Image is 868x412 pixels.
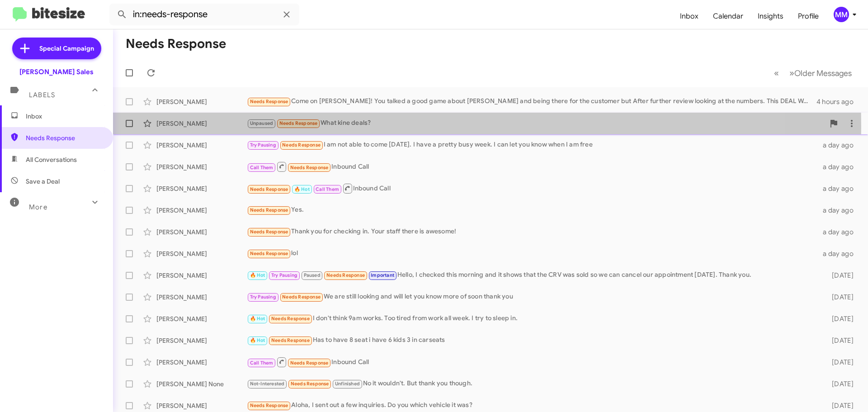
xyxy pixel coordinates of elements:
[291,381,329,387] span: Needs Response
[19,67,94,76] div: [PERSON_NAME] Sales
[834,7,849,22] div: MM
[156,206,247,215] div: [PERSON_NAME]
[156,358,247,367] div: [PERSON_NAME]
[156,401,247,410] div: [PERSON_NAME]
[706,3,750,29] a: Calendar
[817,249,861,258] div: a day ago
[817,184,861,193] div: a day ago
[247,205,817,215] div: Yes.
[794,68,852,78] span: Older Messages
[247,356,817,368] div: Inbound Call
[282,294,321,300] span: Needs Response
[250,99,288,104] span: Needs Response
[817,379,861,388] div: [DATE]
[26,133,103,142] span: Needs Response
[817,314,861,323] div: [DATE]
[817,162,861,171] div: a day ago
[250,294,276,300] span: Try Pausing
[817,271,861,280] div: [DATE]
[29,91,55,99] span: Labels
[247,161,817,172] div: Inbound Call
[769,64,857,82] nav: Page navigation example
[826,7,858,22] button: MM
[109,4,299,25] input: Search
[250,186,288,192] span: Needs Response
[126,37,226,51] h1: Needs Response
[250,142,276,148] span: Try Pausing
[247,313,817,324] div: I don't think 9am works. Too tired from work all week. I try to sleep in.
[817,141,861,150] div: a day ago
[817,401,861,410] div: [DATE]
[26,177,60,186] span: Save a Deal
[769,64,784,82] button: Previous
[156,379,247,388] div: [PERSON_NAME] None
[247,248,817,259] div: lol
[250,316,265,322] span: 🔥 Hot
[12,38,101,59] a: Special Campaign
[156,249,247,258] div: [PERSON_NAME]
[250,272,265,278] span: 🔥 Hot
[39,44,94,53] span: Special Campaign
[247,379,817,389] div: No it wouldn't. But thank you though.
[156,271,247,280] div: [PERSON_NAME]
[371,272,394,278] span: Important
[247,183,817,194] div: Inbound Call
[247,270,817,280] div: Hello, I checked this morning and it shows that the CRV was sold so we can cancel our appointment...
[156,314,247,323] div: [PERSON_NAME]
[282,142,321,148] span: Needs Response
[290,165,329,170] span: Needs Response
[817,336,861,345] div: [DATE]
[250,229,288,235] span: Needs Response
[774,67,779,79] span: «
[247,118,825,128] div: What kine deals?
[271,337,310,343] span: Needs Response
[335,381,360,387] span: Unfinished
[817,206,861,215] div: a day ago
[156,336,247,345] div: [PERSON_NAME]
[304,272,321,278] span: Paused
[816,97,861,106] div: 4 hours ago
[789,67,794,79] span: »
[247,400,817,411] div: Aloha, I sent out a few inquiries. Do you which vehicle it was?
[26,155,77,164] span: All Conversations
[156,141,247,150] div: [PERSON_NAME]
[750,3,791,29] a: Insights
[250,381,285,387] span: Not-Interested
[271,272,297,278] span: Try Pausing
[784,64,857,82] button: Next
[156,293,247,302] div: [PERSON_NAME]
[279,120,318,126] span: Needs Response
[156,119,247,128] div: [PERSON_NAME]
[250,120,274,126] span: Unpaused
[250,360,274,366] span: Call Them
[247,292,817,302] div: We are still looking and will let you know more of soon thank you
[250,165,274,170] span: Call Them
[271,316,310,322] span: Needs Response
[26,112,103,121] span: Inbox
[250,207,288,213] span: Needs Response
[250,403,288,408] span: Needs Response
[247,96,816,107] div: Come on [PERSON_NAME]! You talked a good game about [PERSON_NAME] and being there for the custome...
[817,293,861,302] div: [DATE]
[817,358,861,367] div: [DATE]
[316,186,339,192] span: Call Them
[817,227,861,237] div: a day ago
[156,97,247,106] div: [PERSON_NAME]
[156,184,247,193] div: [PERSON_NAME]
[250,251,288,256] span: Needs Response
[326,272,365,278] span: Needs Response
[673,3,706,29] a: Inbox
[791,3,826,29] a: Profile
[290,360,329,366] span: Needs Response
[247,335,817,346] div: Has to have 8 seat i have 6 kids 3 in carseats
[247,227,817,237] div: Thank you for checking in. Your staff there is awesome!
[250,337,265,343] span: 🔥 Hot
[156,162,247,171] div: [PERSON_NAME]
[294,186,310,192] span: 🔥 Hot
[247,140,817,150] div: I am not able to come [DATE]. I have a pretty busy week. I can let you know when I am free
[156,227,247,237] div: [PERSON_NAME]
